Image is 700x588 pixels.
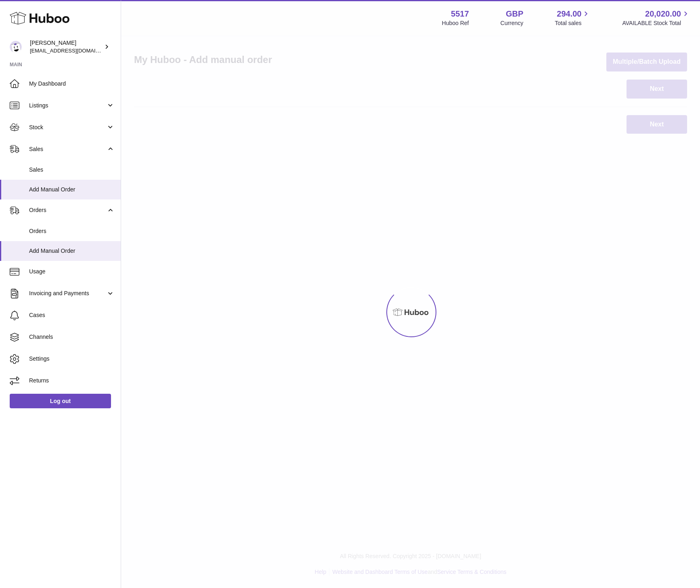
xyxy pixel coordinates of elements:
[501,19,524,27] div: Currency
[555,19,591,27] span: Total sales
[29,355,115,363] span: Settings
[29,186,115,193] span: Add Manual Order
[29,311,115,319] span: Cases
[506,8,523,19] strong: GBP
[29,290,106,297] span: Invoicing and Payments
[29,145,106,153] span: Sales
[645,8,681,19] span: 20,020.00
[451,8,469,19] strong: 5517
[29,124,106,131] span: Stock
[29,102,106,109] span: Listings
[29,227,115,235] span: Orders
[10,41,22,53] img: alessiavanzwolle@hotmail.com
[29,206,106,214] span: Orders
[557,8,581,19] span: 294.00
[10,394,111,408] a: Log out
[30,47,119,54] span: [EMAIL_ADDRESS][DOMAIN_NAME]
[29,268,115,275] span: Usage
[442,19,469,27] div: Huboo Ref
[29,166,115,174] span: Sales
[30,39,103,55] div: [PERSON_NAME]
[622,19,690,27] span: AVAILABLE Stock Total
[29,333,115,341] span: Channels
[555,8,591,27] a: 294.00 Total sales
[29,80,115,88] span: My Dashboard
[29,247,115,255] span: Add Manual Order
[29,377,115,384] span: Returns
[622,8,690,27] a: 20,020.00 AVAILABLE Stock Total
